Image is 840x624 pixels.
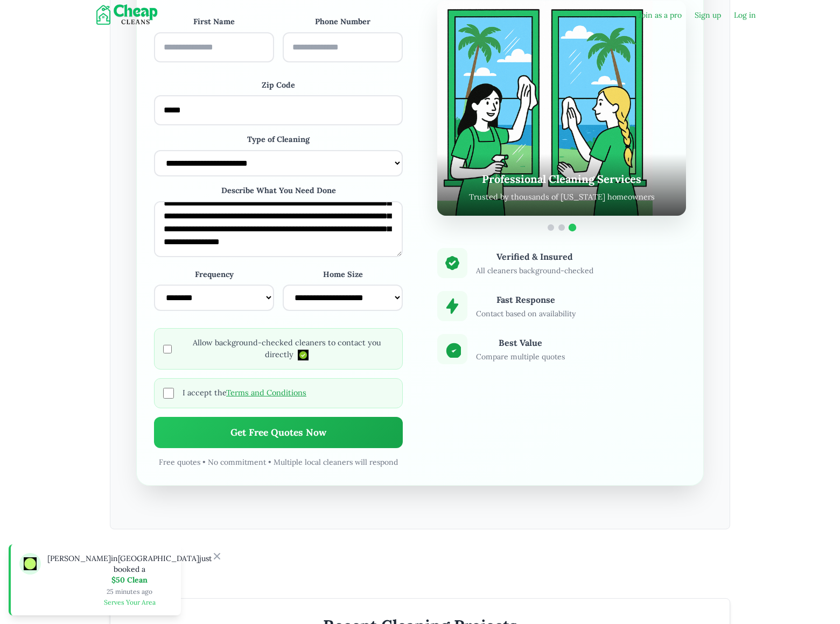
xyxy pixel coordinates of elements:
button: Get Free Quotes Now [154,417,403,448]
p: Compare multiple quotes [476,351,565,363]
input: Allow background-checked cleaners to contact you directlyCCF Verified [163,344,172,354]
p: 25 minutes ago [47,587,212,596]
label: Describe What You Need Done [154,185,403,197]
img: Window cleaning services [437,1,653,216]
span: Allow background-checked cleaners to contact you directly [180,337,394,360]
a: Log in [734,10,756,20]
p: All cleaners background-checked [476,265,593,276]
p: Free quotes • No commitment • Multiple local cleaners will respond [154,457,403,468]
h4: Verified & Insured [476,250,593,263]
img: CCF Verified [298,350,309,360]
h3: Professional Cleaning Services [450,171,673,187]
p: $50 Clean [47,575,212,585]
p: Serves Your Area [47,598,212,607]
label: Home Size [283,269,403,281]
h4: Best Value [476,336,565,349]
button: Close notification [212,551,222,562]
img: Activity indicator [24,557,37,570]
label: Zip Code [154,80,403,91]
a: Terms and Conditions [226,388,306,398]
p: [PERSON_NAME] in [GEOGRAPHIC_DATA] just booked a [47,553,212,575]
p: Contact based on availability [476,308,576,320]
span: I accept the [183,387,306,399]
label: Type of Cleaning [154,134,403,146]
h4: Fast Response [476,293,576,306]
a: Sign up [695,10,721,20]
img: Cheap Cleans Florida [84,4,174,26]
a: Join as a pro [639,10,682,20]
p: Trusted by thousands of [US_STATE] homeowners [450,192,673,203]
label: Frequency [154,269,274,281]
input: I accept theTerms and Conditions [163,388,174,399]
